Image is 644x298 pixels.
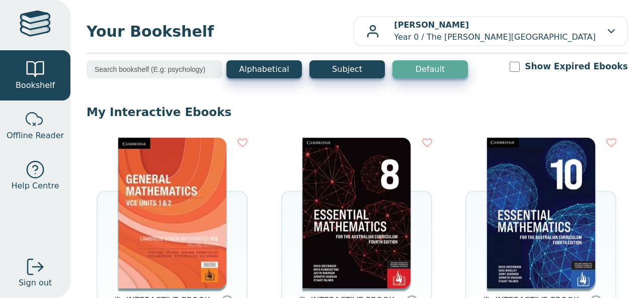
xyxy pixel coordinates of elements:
[87,20,353,43] span: Your Bookshelf
[11,180,59,192] span: Help Centre
[118,138,226,288] img: e920e146-8ea0-4a4e-8c24-e9663483d7bb.jpg
[302,138,411,288] img: 1c0a7dbb-72d2-49ef-85fe-fb0d43af0016.png
[525,60,628,73] label: Show Expired Ebooks
[87,105,628,120] p: My Interactive Ebooks
[487,138,595,288] img: 220df49f-a839-4d16-9332-fc094af16fcf.png
[16,79,55,91] span: Bookshelf
[19,277,52,289] span: Sign out
[87,60,222,78] input: Search bookshelf (E.g: psychology)
[353,16,628,46] button: [PERSON_NAME]Year 0 / The [PERSON_NAME][GEOGRAPHIC_DATA]
[309,60,385,78] button: Subject
[226,60,302,78] button: Alphabetical
[7,130,64,142] span: Offline Reader
[394,19,596,43] p: Year 0 / The [PERSON_NAME][GEOGRAPHIC_DATA]
[394,20,469,30] b: [PERSON_NAME]
[392,60,468,78] button: Default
